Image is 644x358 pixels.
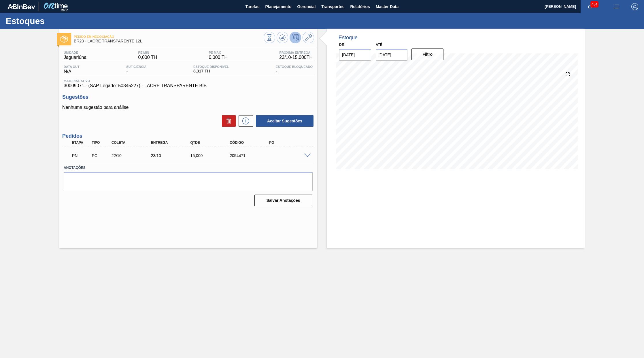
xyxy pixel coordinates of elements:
span: Estoque Disponível [193,65,229,68]
button: Notificações [581,3,599,11]
span: 23/10 - 15,000 TH [279,55,313,60]
p: PN [72,153,90,158]
div: Etapa [71,141,92,145]
button: Salvar Anotações [254,195,312,206]
span: 0,000 TH [209,55,228,60]
div: 22/10/2025 [110,153,155,158]
p: Nenhuma sugestão para análise [62,105,314,110]
span: Tarefas [245,3,260,10]
button: Desprogramar Estoque [290,32,301,43]
span: 30009071 - (SAP Legado: 50345227) - LACRE TRANSPARENTE BIB [64,83,313,88]
div: Excluir Sugestões [219,115,236,127]
span: BR23 - LACRE TRANSPARENTE 12L [74,39,264,43]
div: Estoque [339,35,358,41]
div: 15,000 [189,153,233,158]
div: Tipo [90,141,111,145]
div: Coleta [110,141,155,145]
button: Aceitar Sugestões [256,115,313,127]
label: De [339,43,344,47]
span: Suficiência [126,65,146,68]
h3: Pedidos [62,133,314,139]
div: Pedido em Negociação [71,149,92,162]
label: Anotações [64,164,313,172]
span: PE MAX [209,51,228,54]
span: Data out [64,65,80,68]
img: Logout [631,3,638,10]
div: Aceitar Sugestões [253,115,314,127]
div: Nova sugestão [236,115,253,127]
span: 8,317 TH [193,69,229,73]
h1: Estoques [6,18,108,24]
div: N/A [62,65,81,74]
span: Master Data [376,3,399,10]
div: Pedido de Compra [90,153,111,158]
span: Unidade [64,51,86,54]
label: Até [376,43,382,47]
span: Próxima Entrega [279,51,313,54]
h3: Sugestões [62,94,314,100]
input: dd/mm/yyyy [376,49,408,61]
button: Filtro [411,49,443,60]
span: Transportes [321,3,344,10]
span: Material ativo [64,79,313,83]
div: Código [228,141,273,145]
div: Qtde [189,141,233,145]
div: - [274,65,314,74]
img: userActions [613,3,620,10]
span: PE MIN [138,51,157,54]
span: 434 [590,1,598,8]
img: TNhmsLtSVTkK8tSr43FrP2fwEKptu5GPRR3wAAAABJRU5ErkJggg== [7,4,35,9]
div: 2054471 [228,153,273,158]
span: Planejamento [265,3,291,10]
button: Ir ao Master Data / Geral [303,32,314,43]
div: 23/10/2025 [150,153,194,158]
span: Jaguariúna [64,55,86,60]
div: Entrega [150,141,194,145]
div: PO [268,141,312,145]
span: Relatórios [350,3,370,10]
span: Pedido em Negociação [74,35,264,38]
span: 0,000 TH [138,55,157,60]
span: Estoque Bloqueado [276,65,313,68]
img: Ícone [61,36,68,43]
button: Atualizar Gráfico [277,32,288,43]
span: Gerencial [297,3,316,10]
div: - [125,65,148,74]
button: Visão Geral dos Estoques [264,32,275,43]
input: dd/mm/yyyy [339,49,371,61]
